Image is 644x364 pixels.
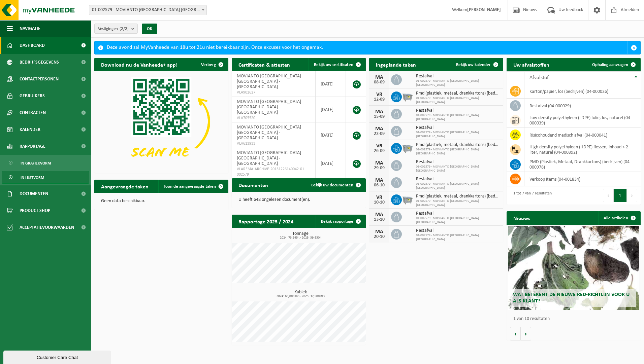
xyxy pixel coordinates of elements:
[369,58,423,71] h2: Ingeplande taken
[373,143,386,149] div: VR
[416,177,500,182] span: Restafval
[416,96,500,104] span: 01-002579 - MOVIANTO [GEOGRAPHIC_DATA] [GEOGRAPHIC_DATA]
[94,180,155,193] h2: Aangevraagde taken
[416,125,500,131] span: Restafval
[232,215,300,228] h2: Rapportage 2025 / 2024
[94,24,138,34] button: Vestigingen(2/2)
[416,159,500,165] span: Restafval
[235,290,366,298] h3: Kubiek
[373,166,386,171] div: 29-09
[101,199,222,204] p: Geen data beschikbaar.
[89,5,207,15] span: 01-002579 - MOVIANTO BELGIUM NV - EREMBODEGEM
[142,24,157,34] button: OK
[107,41,627,54] div: Deze avond zal MyVanheede van 18u tot 21u niet bereikbaar zijn. Onze excuses voor het ongemak.
[524,157,641,172] td: PMD (Plastiek, Metaal, Drankkartons) (bedrijven) (04-000978)
[373,132,386,136] div: 22-09
[20,20,40,37] span: Navigatie
[20,202,50,219] span: Product Shop
[158,180,228,193] a: Toon de aangevraagde taken
[237,99,301,115] span: MOVIANTO [GEOGRAPHIC_DATA] [GEOGRAPHIC_DATA] - [GEOGRAPHIC_DATA]
[20,54,59,71] span: Bedrijfsgegevens
[306,178,365,192] a: Bekijk uw documenten
[309,58,365,71] a: Bekijk uw certificaten
[237,167,310,177] span: VLAREMA-ARCHIVE-20131226140042-01-002579
[316,122,346,148] td: [DATE]
[524,128,641,142] td: risicohoudend medisch afval (04-000041)
[164,184,216,189] span: Toon de aangevraagde taken
[120,27,129,31] count: (2/2)
[373,109,386,114] div: MA
[98,24,129,34] span: Vestigingen
[2,156,89,169] a: In grafiekvorm
[510,327,521,340] button: Vorige
[237,74,301,89] span: MOVIANTO [GEOGRAPHIC_DATA] [GEOGRAPHIC_DATA] - [GEOGRAPHIC_DATA]
[614,189,627,202] button: 1
[416,194,500,199] span: Pmd (plastiek, metaal, drankkartons) (bedrijven)
[20,138,45,155] span: Rapportage
[311,183,353,187] span: Bekijk uw documenten
[20,87,45,104] span: Gebruikers
[402,142,413,153] img: WB-2500-GAL-GY-01
[94,58,184,71] h2: Download nu de Vanheede+ app!
[513,292,630,304] span: Wat betekent de nieuwe RED-richtlijn voor u als klant?
[587,58,640,71] a: Ophaling aanvragen
[373,212,386,217] div: MA
[416,211,500,216] span: Restafval
[373,229,386,234] div: MA
[373,97,386,102] div: 12-09
[237,150,301,166] span: MOVIANTO [GEOGRAPHIC_DATA] [GEOGRAPHIC_DATA] - [GEOGRAPHIC_DATA]
[232,178,275,191] h2: Documenten
[524,113,641,128] td: low density polyethyleen (LDPE) folie, los, naturel (04-000039)
[20,185,48,202] span: Documenten
[373,183,386,188] div: 06-10
[3,349,112,364] iframe: chat widget
[373,75,386,80] div: MA
[237,90,310,95] span: VLA902627
[513,317,637,321] p: 1 van 10 resultaten
[373,149,386,153] div: 26-09
[373,195,386,200] div: VR
[416,165,500,173] span: 01-002579 - MOVIANTO [GEOGRAPHIC_DATA] [GEOGRAPHIC_DATA]
[373,114,386,119] div: 15-09
[20,121,40,138] span: Kalender
[402,90,413,102] img: WB-2500-GAL-GY-01
[416,228,500,233] span: Restafval
[373,92,386,97] div: VR
[416,233,500,242] span: 01-002579 - MOVIANTO [GEOGRAPHIC_DATA] [GEOGRAPHIC_DATA]
[416,91,500,96] span: Pmd (plastiek, metaal, drankkartons) (bedrijven)
[416,182,500,190] span: 01-002579 - MOVIANTO [GEOGRAPHIC_DATA] [GEOGRAPHIC_DATA]
[235,295,366,298] span: 2024: 60,000 m3 - 2025: 37,500 m3
[507,211,537,224] h2: Nieuws
[373,80,386,85] div: 08-09
[524,99,641,113] td: restafval (04-000029)
[416,79,500,87] span: 01-002579 - MOVIANTO [GEOGRAPHIC_DATA] [GEOGRAPHIC_DATA]
[373,178,386,183] div: MA
[521,327,531,340] button: Volgende
[598,211,640,225] a: Alle artikelen
[373,234,386,239] div: 20-10
[451,58,503,71] a: Bekijk uw kalender
[507,58,556,71] h2: Uw afvalstoffen
[237,115,310,121] span: VLA705520
[416,148,500,156] span: 01-002579 - MOVIANTO [GEOGRAPHIC_DATA] [GEOGRAPHIC_DATA]
[238,197,359,202] p: U heeft 648 ongelezen document(en).
[20,104,46,121] span: Contracten
[416,74,500,79] span: Restafval
[237,125,301,141] span: MOVIANTO [GEOGRAPHIC_DATA] [GEOGRAPHIC_DATA] - [GEOGRAPHIC_DATA]
[416,131,500,139] span: 01-002579 - MOVIANTO [GEOGRAPHIC_DATA] [GEOGRAPHIC_DATA]
[314,63,353,67] span: Bekijk uw certificaten
[89,5,206,15] span: 01-002579 - MOVIANTO BELGIUM NV - EREMBODEGEM
[201,63,216,67] span: Verberg
[373,160,386,166] div: MA
[416,113,500,121] span: 01-002579 - MOVIANTO [GEOGRAPHIC_DATA] [GEOGRAPHIC_DATA]
[467,7,501,12] strong: [PERSON_NAME]
[316,148,346,179] td: [DATE]
[456,63,491,67] span: Bekijk uw kalender
[373,217,386,222] div: 13-10
[235,231,366,240] h3: Tonnage
[416,142,500,148] span: Pmd (plastiek, metaal, drankkartons) (bedrijven)
[603,189,614,202] button: Previous
[21,171,44,184] span: In lijstvorm
[416,108,500,113] span: Restafval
